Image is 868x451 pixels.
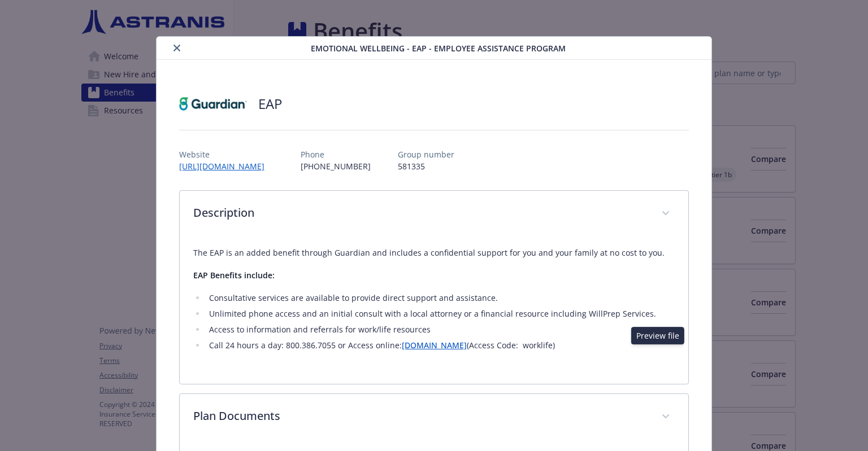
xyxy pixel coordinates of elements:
p: Website [179,148,274,160]
p: Description [193,204,647,221]
p: The EAP is an added benefit through Guardian and includes a confidential support for you and your... [193,246,674,260]
p: Group number [398,148,454,160]
li: Call 24 hours a day: 800.386.7055 or Access online: (Access Code: worklife) [206,339,674,352]
div: Plan Documents [180,394,688,440]
div: Description [180,191,688,237]
li: Unlimited phone access and an initial consult with a local attorney or a financial resource inclu... [206,307,674,321]
li: Consultative services are available to provide direct support and assistance. [206,291,674,305]
a: [DOMAIN_NAME] [402,340,467,351]
p: Phone [301,148,371,160]
span: Emotional Wellbeing - EAP - Employee Assistance Program [311,42,566,54]
button: close [170,41,184,55]
p: Plan Documents [193,408,647,424]
li: Access to information and referrals for work/life resources [206,323,674,336]
a: [URL][DOMAIN_NAME] [179,161,274,172]
strong: EAP Benefits include: [193,270,275,281]
img: Guardian [179,87,247,121]
p: 581335 [398,160,454,172]
div: Description [180,237,688,384]
h2: EAP [258,94,282,113]
p: [PHONE_NUMBER] [301,160,371,172]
